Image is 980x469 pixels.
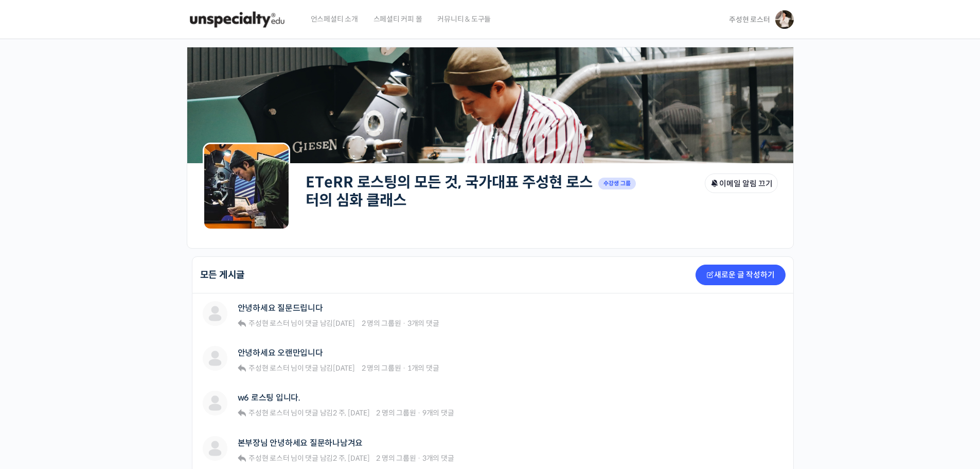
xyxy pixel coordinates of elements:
[248,363,289,373] span: 주성현 로스터
[362,319,401,328] span: 2 명의 그룹원
[407,363,439,373] span: 1개의 댓글
[696,265,786,285] a: 새로운 글 작성하기
[402,319,406,328] span: ·
[598,178,636,189] span: 수강생 그룹
[200,270,245,280] h2: 모든 게시글
[247,363,289,373] a: 주성현 로스터
[422,454,454,463] span: 3개의 댓글
[333,363,355,373] a: [DATE]
[407,319,439,328] span: 3개의 댓글
[362,363,401,373] span: 2 명의 그룹원
[417,454,421,463] span: ·
[238,348,323,358] a: 안녕하세요 오랜만입니다
[376,454,416,463] span: 2 명의 그룹원
[306,173,593,210] a: ETeRR 로스팅의 모든 것, 국가대표 주성현 로스터의 심화 클래스
[248,454,289,463] span: 주성현 로스터
[247,363,355,373] span: 님이 댓글 남김
[376,408,416,418] span: 2 명의 그룹원
[247,408,289,418] a: 주성현 로스터
[247,454,289,463] a: 주성현 로스터
[203,143,290,230] img: Group logo of ETeRR 로스팅의 모든 것, 국가대표 주성현 로스터의 심화 클래스
[705,173,778,193] button: 이메일 알림 끄기
[417,408,421,418] span: ·
[333,454,369,463] a: 2 주, [DATE]
[422,408,454,418] span: 9개의 댓글
[333,319,355,328] a: [DATE]
[402,363,406,373] span: ·
[247,408,369,418] span: 님이 댓글 남김
[248,319,289,328] span: 주성현 로스터
[247,454,369,463] span: 님이 댓글 남김
[247,319,289,328] a: 주성현 로스터
[333,408,369,418] a: 2 주, [DATE]
[238,438,363,448] a: 본부장님 안녕하세요 질문하나남겨요
[729,15,770,24] span: 주성현 로스터
[238,393,300,403] a: w6 로스팅 입니다.
[247,319,355,328] span: 님이 댓글 남김
[248,408,289,418] span: 주성현 로스터
[238,303,323,313] a: 안녕하세요 질문드립니다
